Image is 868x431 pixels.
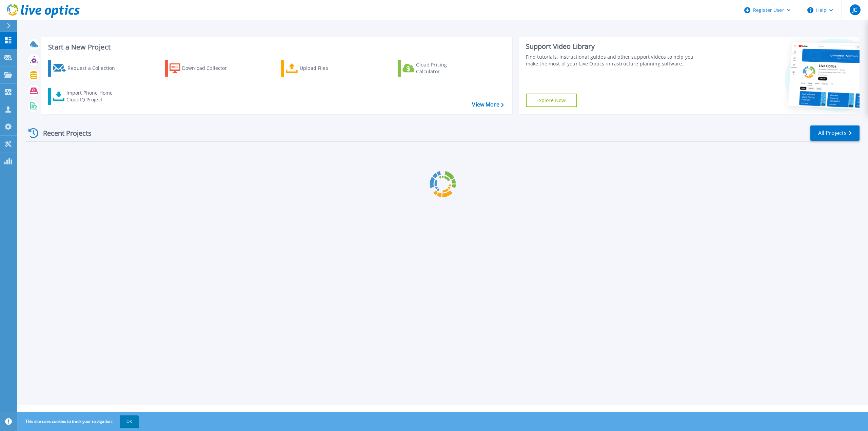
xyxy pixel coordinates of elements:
[852,7,857,13] span: JC
[416,61,470,75] div: Cloud Pricing Calculator
[398,60,473,77] a: Cloud Pricing Calculator
[281,60,357,77] a: Upload Files
[165,60,240,77] a: Download Collector
[182,61,236,75] div: Download Collector
[526,94,577,107] a: Explore Now!
[48,60,124,77] a: Request a Collection
[26,125,101,141] div: Recent Projects
[810,125,860,141] a: All Projects
[67,61,122,75] div: Request a Collection
[472,101,504,108] a: View More
[526,42,702,51] div: Support Video Library
[48,43,504,51] h3: Start a New Project
[66,90,119,103] div: Import Phone Home CloudIQ Project
[300,61,354,75] div: Upload Files
[526,54,702,67] div: Find tutorials, instructional guides and other support videos to help you make the most of your L...
[19,415,139,428] span: This site uses cookies to track your navigation.
[120,415,139,428] button: OK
